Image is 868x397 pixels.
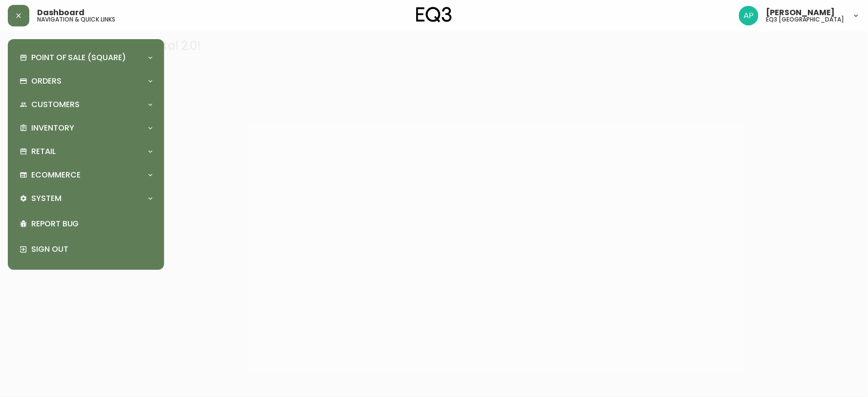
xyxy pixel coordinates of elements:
div: Inventory [16,117,156,139]
span: [PERSON_NAME] [766,9,835,17]
p: Point of Sale (Square) [31,52,126,63]
p: Customers [31,99,80,110]
span: Dashboard [37,9,85,17]
div: Customers [16,94,156,115]
p: Orders [31,76,62,87]
p: Report Bug [31,219,152,229]
img: logo [416,7,452,22]
p: Retail [31,146,56,157]
div: Ecommerce [16,164,156,186]
div: Sign Out [16,237,156,262]
p: System [31,193,62,204]
img: 3897410ab0ebf58098a0828baeda1fcd [739,6,759,25]
div: Retail [16,141,156,162]
p: Ecommerce [31,170,81,180]
div: Orders [16,70,156,92]
div: Report Bug [16,211,156,237]
div: System [16,188,156,209]
p: Sign Out [31,244,152,255]
h5: eq3 [GEOGRAPHIC_DATA] [766,17,845,22]
div: Point of Sale (Square) [16,47,156,68]
p: Inventory [31,123,74,133]
h5: navigation & quick links [37,17,115,22]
